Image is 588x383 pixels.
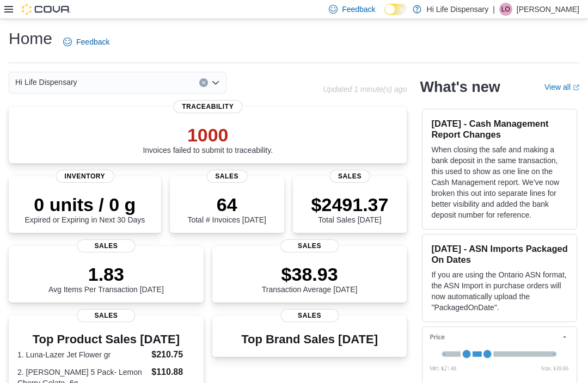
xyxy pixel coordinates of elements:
[56,170,114,183] span: Inventory
[143,124,273,146] p: 1000
[15,76,77,89] span: Hi Life Dispensary
[76,36,109,47] span: Feedback
[420,78,500,96] h2: What's new
[517,3,579,16] p: [PERSON_NAME]
[544,83,579,91] a: View allExternal link
[9,28,52,50] h1: Home
[431,144,568,220] p: When closing the safe and making a bank deposit in the same transaction, this used to show as one...
[187,194,266,215] p: 64
[262,263,358,294] div: Transaction Average [DATE]
[48,263,164,285] p: 1.83
[151,366,194,379] dd: $110.88
[280,239,339,252] span: Sales
[24,194,145,224] div: Expired or Expiring in Next 30 Days
[280,309,339,322] span: Sales
[262,263,358,285] p: $38.93
[24,194,145,215] p: 0 units / 0 g
[431,118,568,140] h3: [DATE] - Cash Management Report Changes
[241,333,378,346] h3: Top Brand Sales [DATE]
[431,243,568,265] h3: [DATE] - ASN Imports Packaged On Dates
[206,170,247,183] span: Sales
[573,84,579,91] svg: External link
[329,170,370,183] span: Sales
[499,3,512,16] div: Lori Oropeza
[342,4,375,15] span: Feedback
[311,194,389,224] div: Total Sales [DATE]
[59,31,114,53] a: Feedback
[22,4,71,15] img: Cova
[199,78,208,87] button: Clear input
[77,239,135,252] span: Sales
[323,85,407,94] p: Updated 1 minute(s) ago
[493,3,495,16] p: |
[48,263,164,294] div: Avg Items Per Transaction [DATE]
[143,124,273,155] div: Invoices failed to submit to traceability.
[187,194,266,224] div: Total # Invoices [DATE]
[384,4,407,15] input: Dark Mode
[211,78,220,87] button: Open list of options
[173,100,242,113] span: Traceability
[17,333,195,346] h3: Top Product Sales [DATE]
[17,349,147,360] dt: 1. Luna-Lazer Jet Flower gr
[151,348,194,361] dd: $210.75
[311,194,389,215] p: $2491.37
[384,15,385,16] span: Dark Mode
[501,3,510,16] span: LO
[431,269,568,313] p: If you are using the Ontario ASN format, the ASN Import in purchase orders will now automatically...
[427,3,489,16] p: Hi Life Dispensary
[77,309,135,322] span: Sales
